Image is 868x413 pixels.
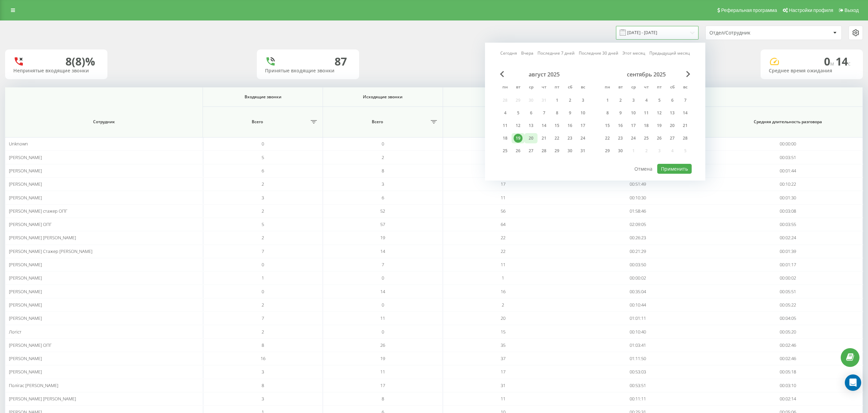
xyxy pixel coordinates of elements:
[627,133,640,143] div: ср 24 сент. 2025 г.
[382,329,384,335] span: 0
[640,108,653,118] div: чт 11 сент. 2025 г.
[713,365,863,379] td: 00:05:18
[713,218,863,231] td: 00:03:55
[642,121,651,130] div: 18
[627,120,640,131] div: ср 17 сент. 2025 г.
[614,146,627,156] div: вт 30 сент. 2025 г.
[640,120,653,131] div: чт 18 сент. 2025 г.
[565,83,575,93] abbr: суббота
[631,164,656,174] button: Отмена
[653,108,666,118] div: пт 12 сент. 2025 г.
[521,50,533,56] a: Вчера
[578,134,587,143] div: 24
[602,83,613,93] abbr: понедельник
[9,382,58,388] span: Полігас [PERSON_NAME]
[616,146,625,155] div: 30
[713,352,863,365] td: 00:02:46
[666,95,679,105] div: сб 6 сент. 2025 г.
[501,181,505,187] span: 17
[563,95,576,105] div: сб 2 авг. 2025 г.
[721,8,777,13] span: Реферальная программа
[642,109,651,117] div: 11
[723,119,852,125] span: Средняя длительность разговора
[686,71,690,77] span: Next Month
[512,133,525,143] div: вт 19 авг. 2025 г.
[262,248,264,254] span: 7
[578,121,587,130] div: 17
[500,50,517,56] a: Сегодня
[9,221,52,227] span: [PERSON_NAME] ОПГ
[512,108,525,118] div: вт 5 авг. 2025 г.
[713,245,863,258] td: 00:01:39
[668,121,677,130] div: 20
[576,108,589,118] div: вс 10 авг. 2025 г.
[681,121,690,130] div: 21
[501,208,505,214] span: 56
[601,108,614,118] div: пн 8 сент. 2025 г.
[550,120,563,131] div: пт 15 авг. 2025 г.
[789,8,833,13] span: Настройки профиля
[679,108,692,118] div: вс 14 сент. 2025 г.
[262,195,264,201] span: 3
[499,133,512,143] div: пн 18 авг. 2025 г.
[642,134,651,143] div: 25
[332,94,434,100] span: Исходящие звонки
[382,141,384,147] span: 0
[565,146,574,155] div: 30
[262,181,264,187] span: 2
[514,134,523,143] div: 19
[666,120,679,131] div: сб 20 сент. 2025 г.
[538,146,550,156] div: чт 28 авг. 2025 г.
[9,342,52,348] span: [PERSON_NAME] ОПГ
[629,121,638,130] div: 17
[380,382,385,388] span: 17
[553,96,561,105] div: 1
[679,133,692,143] div: вс 28 сент. 2025 г.
[9,154,42,160] span: [PERSON_NAME]
[844,8,859,13] span: Выход
[563,146,576,156] div: сб 30 авг. 2025 г.
[9,329,21,335] span: Логіст
[514,109,523,117] div: 5
[501,329,505,335] span: 15
[629,109,638,117] div: 10
[576,95,589,105] div: вс 3 авг. 2025 г.
[527,134,535,143] div: 20
[713,392,863,405] td: 00:02:14
[565,109,574,117] div: 9
[501,315,505,321] span: 20
[655,134,664,143] div: 26
[601,95,614,105] div: пн 1 сент. 2025 г.
[614,95,627,105] div: вт 2 сент. 2025 г.
[579,50,618,56] a: Последние 30 дней
[501,261,505,268] span: 11
[262,329,264,335] span: 2
[615,83,626,93] abbr: вторник
[681,109,690,117] div: 14
[499,71,589,78] div: август 2025
[679,95,692,105] div: вс 7 сент. 2025 г.
[499,146,512,156] div: пн 25 авг. 2025 г.
[212,94,314,100] span: Входящие звонки
[629,96,638,105] div: 3
[578,146,587,155] div: 31
[525,120,538,131] div: ср 13 авг. 2025 г.
[262,275,264,281] span: 1
[713,379,863,392] td: 00:03:10
[380,221,385,227] span: 57
[9,168,42,174] span: [PERSON_NAME]
[262,141,264,147] span: 0
[563,245,713,258] td: 00:21:29
[668,109,677,117] div: 13
[769,68,855,74] div: Среднее время ожидания
[653,133,666,143] div: пт 26 сент. 2025 г.
[501,382,505,388] span: 31
[655,121,664,130] div: 19
[9,302,42,308] span: [PERSON_NAME]
[501,248,505,254] span: 22
[563,108,576,118] div: сб 9 авг. 2025 г.
[502,302,504,308] span: 2
[563,379,713,392] td: 00:53:51
[538,120,550,131] div: чт 14 авг. 2025 г.
[501,146,510,155] div: 25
